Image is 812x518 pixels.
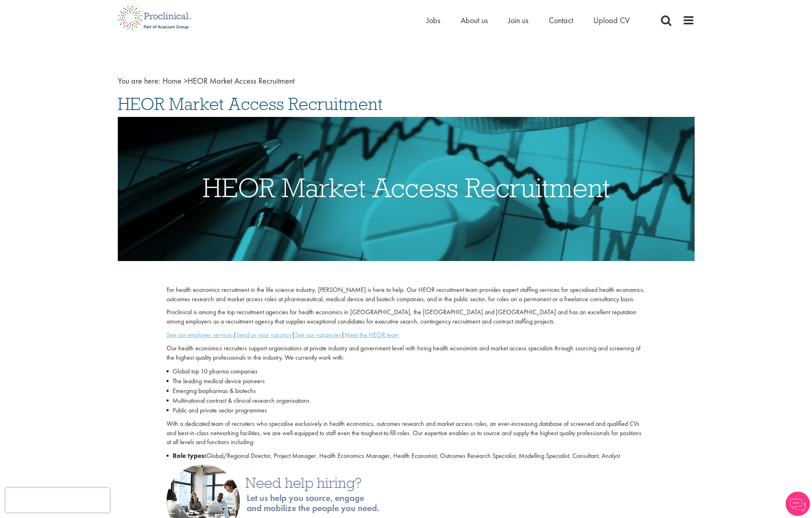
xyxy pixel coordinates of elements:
a: Join us [508,15,528,26]
p: For health economics recruitment in the life science industry, [PERSON_NAME] is here to help. Our... [167,285,645,304]
a: breadcrumb link to Home [162,76,182,86]
p: Proclinical is among the top recruitment agencies for health economics in [GEOGRAPHIC_DATA], the ... [167,308,645,326]
span: HEOR Market Access Recruitment [162,76,294,86]
a: Send us your vacancy [236,330,292,339]
a: Jobs [427,15,440,26]
li: Global top 10 pharma companies [167,367,645,376]
span: You are here: [118,76,160,86]
a: See our employer services [167,330,233,339]
a: Meet the HEOR team [344,330,399,339]
p: Our health economics recruiters support organisations at private industry and government level wi... [167,344,645,363]
li: Multinational contract & clinical research organisations [167,396,645,406]
a: Upload CV [593,15,630,26]
span: HEOR Market Access Recruitment [118,93,383,115]
p: With a dedicated team of recruiters who specialise exclusively in health economics, outcomes rese... [167,419,645,447]
img: HEOR Market Access Recruitment [118,117,695,261]
li: Public and private sector programmes [167,406,645,415]
li: Emerging biopharmas & biotechs [167,386,645,396]
strong: Role types: [173,451,206,460]
img: Chatbot [786,492,810,516]
iframe: reCAPTCHA [6,488,110,512]
a: See our vacancies [295,330,341,339]
li: The leading medical device pioneers [167,376,645,386]
a: Contact [549,15,573,26]
a: About us [461,15,488,26]
span: > [184,76,188,86]
li: Global/Regional Director, Project Manager, Health Economics Manager, Health Economist, Outcomes R... [167,451,645,461]
p: | | | [167,330,645,340]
